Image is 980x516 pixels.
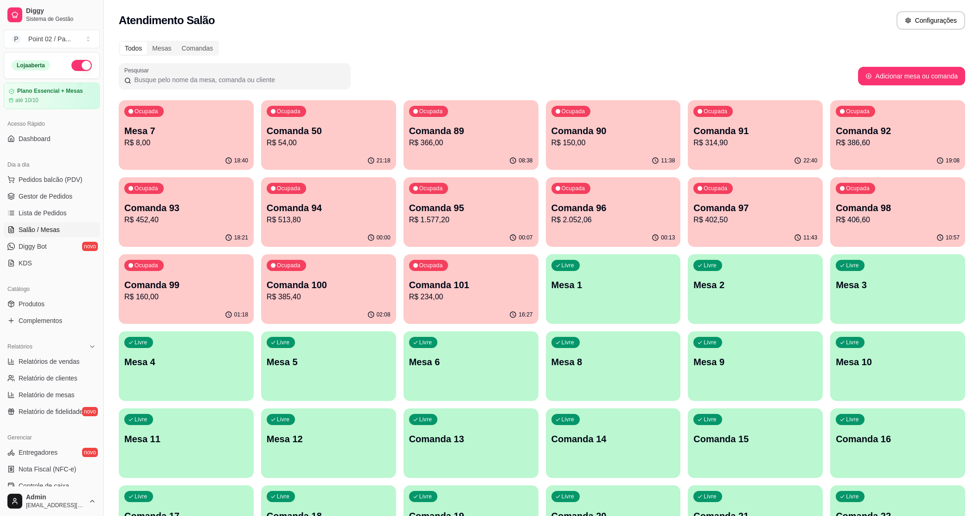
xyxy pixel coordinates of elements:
button: OcupadaComanda 91R$ 314,9022:40 [688,100,823,170]
span: KDS [19,258,32,268]
p: Comanda 89 [409,124,533,137]
p: R$ 150,00 [551,137,675,148]
p: R$ 54,00 [267,137,391,148]
button: LivreMesa 12 [261,408,396,478]
p: Comanda 99 [124,278,248,291]
p: Livre [562,339,575,346]
span: Salão / Mesas [19,225,60,234]
p: Ocupada [135,108,158,115]
button: LivreMesa 11 [119,408,254,478]
span: Admin [26,493,85,502]
div: Gerenciar [4,430,100,445]
button: LivreComanda 15 [688,408,823,478]
a: Salão / Mesas [4,222,100,237]
p: Ocupada [135,185,158,192]
p: Livre [846,416,859,423]
span: Relatório de clientes [19,374,77,383]
p: Livre [135,416,147,423]
p: Livre [704,416,717,423]
article: até 10/10 [15,97,38,104]
button: OcupadaComanda 92R$ 386,6019:08 [830,100,965,170]
a: Complementos [4,313,100,328]
a: Produtos [4,297,100,311]
p: Mesa 1 [551,278,675,291]
p: Mesa 9 [693,355,817,368]
span: Complementos [19,316,62,325]
button: OcupadaComanda 93R$ 452,4018:21 [119,177,254,247]
p: Mesa 6 [409,355,533,368]
p: R$ 314,90 [693,137,817,148]
article: Plano Essencial + Mesas [17,88,83,95]
p: Comanda 13 [409,432,533,445]
span: Diggy Bot [19,242,47,251]
p: Livre [704,493,717,500]
button: LivreMesa 2 [688,254,823,324]
button: LivreMesa 10 [830,331,965,401]
p: Ocupada [704,108,727,115]
h2: Atendimento Salão [119,13,215,28]
p: Ocupada [277,262,301,269]
p: Comanda 94 [267,201,391,214]
p: R$ 8,00 [124,137,248,148]
p: Livre [846,262,859,269]
button: LivreMesa 6 [404,331,538,401]
p: Ocupada [419,108,443,115]
a: Dashboard [4,131,100,146]
a: Controle de caixa [4,478,100,493]
p: 21:18 [377,157,391,164]
button: LivreMesa 5 [261,331,396,401]
span: Relatórios de vendas [19,357,80,366]
p: Livre [562,262,575,269]
p: Comanda 93 [124,201,248,214]
p: Livre [846,493,859,500]
p: Mesa 2 [693,278,817,291]
p: Mesa 7 [124,124,248,137]
span: Diggy [26,7,96,15]
p: R$ 402,50 [693,214,817,226]
p: R$ 406,60 [836,214,960,226]
input: Pesquisar [131,75,345,84]
p: Comanda 50 [267,124,391,137]
a: Relatórios de vendas [4,354,100,369]
p: R$ 385,40 [267,291,391,303]
p: 00:07 [519,234,532,241]
p: Comanda 101 [409,278,533,291]
p: 18:40 [234,157,248,164]
a: Relatório de fidelidadenovo [4,404,100,419]
button: LivreMesa 1 [546,254,681,324]
button: LivreComanda 14 [546,408,681,478]
span: Dashboard [19,134,51,143]
p: R$ 366,00 [409,137,533,148]
button: OcupadaComanda 98R$ 406,6010:57 [830,177,965,247]
p: Ocupada [846,108,870,115]
p: Livre [135,339,147,346]
p: 11:43 [803,234,817,241]
p: 08:38 [519,157,532,164]
button: Pedidos balcão (PDV) [4,172,100,187]
div: Mesas [147,42,176,55]
p: Comanda 90 [551,124,675,137]
p: Ocupada [562,108,585,115]
button: Alterar Status [71,60,92,71]
p: Comanda 15 [693,432,817,445]
button: LivreMesa 9 [688,331,823,401]
p: Comanda 14 [551,432,675,445]
button: OcupadaComanda 50R$ 54,0021:18 [261,100,396,170]
button: Configurações [897,11,965,30]
a: Relatório de mesas [4,387,100,402]
p: 16:27 [519,311,532,318]
div: Comandas [177,42,218,55]
button: OcupadaComanda 95R$ 1.577,2000:07 [404,177,538,247]
div: Todos [120,42,147,55]
span: Pedidos balcão (PDV) [19,175,83,184]
a: Gestor de Pedidos [4,189,100,204]
span: P [12,34,21,44]
span: Relatório de fidelidade [19,407,83,416]
span: Entregadores [19,448,58,457]
p: Livre [562,493,575,500]
p: Ocupada [704,185,727,192]
a: Entregadoresnovo [4,445,100,460]
p: Comanda 100 [267,278,391,291]
p: Livre [419,493,432,500]
p: Mesa 4 [124,355,248,368]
